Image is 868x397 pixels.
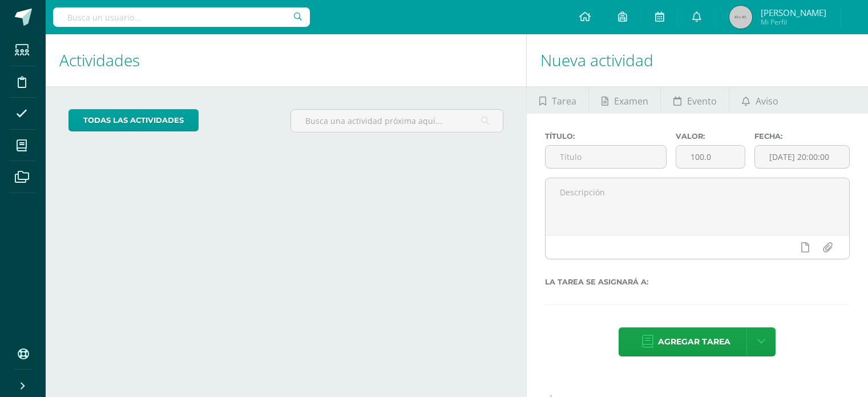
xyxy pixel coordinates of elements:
input: Fecha de entrega [755,146,849,168]
span: Examen [614,87,648,115]
input: Título [546,146,666,168]
label: Valor: [676,132,745,141]
a: Aviso [729,86,790,114]
label: La tarea se asignará a: [545,278,850,286]
input: Busca una actividad próxima aquí... [291,110,503,132]
input: Busca un usuario... [53,7,310,27]
a: Examen [589,86,660,114]
h1: Nueva actividad [540,34,854,86]
label: Fecha: [754,132,850,141]
a: Tarea [527,86,588,114]
span: [PERSON_NAME] [761,7,826,18]
span: Agregar tarea [658,328,730,356]
span: Tarea [552,87,576,115]
span: Evento [687,87,717,115]
input: Puntos máximos [676,146,745,168]
a: Evento [661,86,729,114]
label: Título: [545,132,667,141]
img: 45x45 [729,6,752,29]
a: todas las Actividades [68,109,199,131]
span: Aviso [756,87,778,115]
h1: Actividades [59,34,512,86]
span: Mi Perfil [761,17,826,27]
